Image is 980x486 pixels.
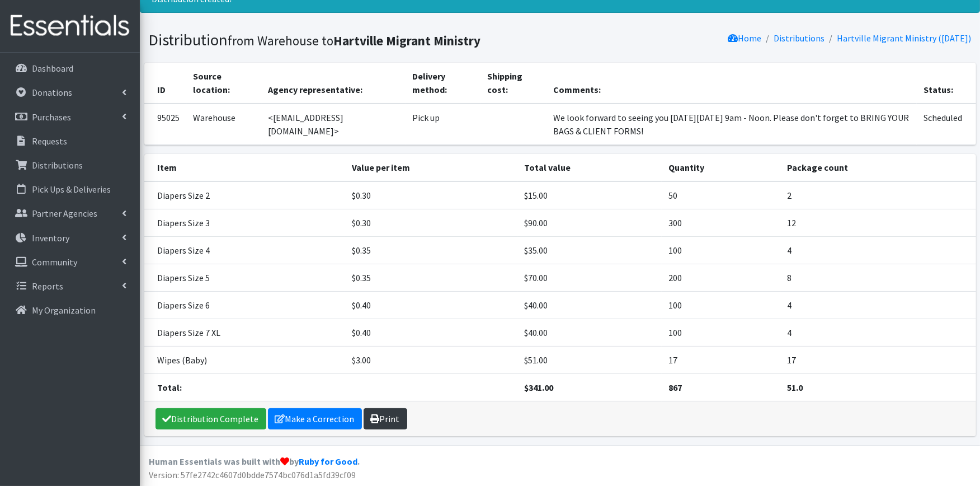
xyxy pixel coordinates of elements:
a: Dashboard [4,57,135,80]
td: 17 [780,346,976,373]
img: HumanEssentials [4,7,135,45]
strong: $341.00 [524,382,553,393]
td: 8 [780,264,976,291]
td: <[EMAIL_ADDRESS][DOMAIN_NAME]> [262,104,406,145]
td: Wipes (Baby) [144,346,345,373]
a: Distribution Complete [156,408,266,429]
p: My Organization [32,305,96,316]
th: ID [144,63,187,104]
td: 100 [662,236,780,264]
td: $51.00 [517,346,662,373]
b: Hartville Migrant Ministry [334,32,481,49]
p: Purchases [32,111,71,123]
strong: 51.0 [787,382,803,393]
th: Source location: [187,63,262,104]
a: Partner Agencies [4,202,135,225]
a: Ruby for Good [299,456,357,467]
td: $3.00 [345,346,517,373]
th: Shipping cost: [480,63,546,104]
td: Pick up [406,104,480,145]
strong: Human Essentials was built with by . [149,456,360,467]
p: Community [32,256,77,268]
td: Diapers Size 3 [144,209,345,236]
p: Inventory [32,232,69,244]
td: $40.00 [517,319,662,346]
td: Scheduled [917,104,976,145]
td: 100 [662,319,780,346]
td: $40.00 [517,291,662,319]
td: $0.30 [345,181,517,209]
td: $0.40 [345,319,517,346]
small: from Warehouse to [228,32,481,49]
a: Hartville Migrant Ministry ([DATE]) [837,32,972,44]
td: 200 [662,264,780,291]
td: 4 [780,319,976,346]
a: Print [364,408,407,429]
td: 100 [662,291,780,319]
p: Requests [32,135,67,147]
strong: 867 [668,382,682,393]
a: Community [4,251,135,273]
td: $0.35 [345,264,517,291]
td: Diapers Size 2 [144,181,345,209]
td: 4 [780,236,976,264]
span: Version: 57fe2742c4607d0bdde7574bc076d1a5fd39cf09 [149,469,356,480]
p: Distributions [32,160,83,171]
th: Agency representative: [262,63,406,104]
td: $35.00 [517,236,662,264]
td: 50 [662,181,780,209]
td: Warehouse [187,104,262,145]
a: Pick Ups & Deliveries [4,178,135,200]
a: Distributions [774,32,825,44]
th: Item [144,154,345,181]
td: We look forward to seeing you [DATE][DATE] 9am - Noon. Please don't forget to BRING YOUR BAGS & C... [546,104,917,145]
a: Donations [4,81,135,104]
th: Delivery method: [406,63,480,104]
p: Partner Agencies [32,208,97,219]
th: Quantity [662,154,780,181]
td: 12 [780,209,976,236]
th: Status: [917,63,976,104]
a: Reports [4,275,135,297]
td: Diapers Size 6 [144,291,345,319]
a: Distributions [4,154,135,176]
td: Diapers Size 4 [144,236,345,264]
td: 300 [662,209,780,236]
td: $0.40 [345,291,517,319]
a: Make a Correction [268,408,362,429]
a: Requests [4,130,135,152]
td: $70.00 [517,264,662,291]
td: 95025 [144,104,187,145]
td: Diapers Size 7 XL [144,319,345,346]
p: Dashboard [32,63,73,74]
a: Home [728,32,762,44]
td: $0.35 [345,236,517,264]
th: Package count [780,154,976,181]
p: Reports [32,281,63,292]
p: Pick Ups & Deliveries [32,184,111,195]
a: Inventory [4,227,135,249]
strong: Total: [158,382,182,393]
th: Total value [517,154,662,181]
th: Comments: [546,63,917,104]
td: $15.00 [517,181,662,209]
td: Diapers Size 5 [144,264,345,291]
th: Value per item [345,154,517,181]
td: 4 [780,291,976,319]
td: 2 [780,181,976,209]
td: $0.30 [345,209,517,236]
a: Purchases [4,106,135,128]
td: 17 [662,346,780,373]
h1: Distribution [149,30,556,50]
td: $90.00 [517,209,662,236]
a: My Organization [4,299,135,321]
p: Donations [32,87,72,98]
